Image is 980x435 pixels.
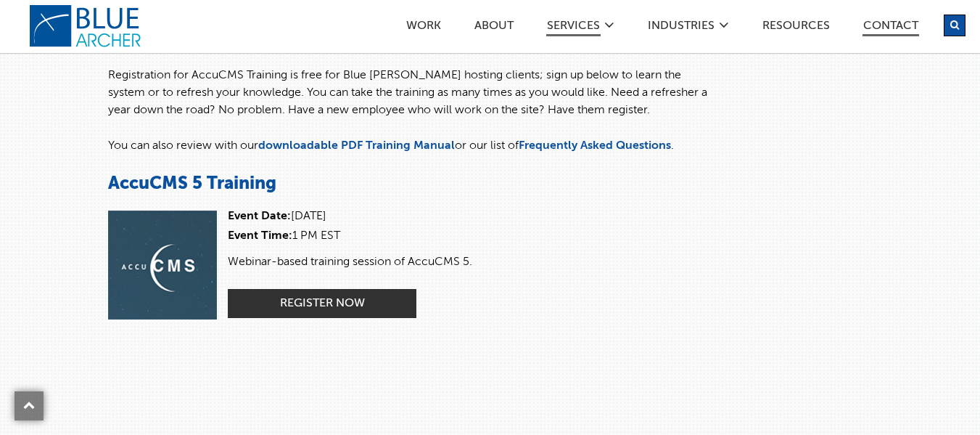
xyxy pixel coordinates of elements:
[762,20,831,36] a: Resources
[29,4,145,48] a: logo
[228,289,416,318] a: Register Now
[108,173,713,196] h3: AccuCMS 5 Training
[862,20,919,36] a: Contact
[258,140,455,152] a: downloadable PDF Training Manual
[108,137,713,155] p: You can also review with our or our list of .
[228,230,472,242] div: 1 PM EST
[108,67,713,119] p: Registration for AccuCMS Training is free for Blue [PERSON_NAME] hosting clients; sign up below t...
[405,20,442,36] a: Work
[108,211,217,320] img: cms%2D5.png
[228,211,291,222] strong: Event Date:
[474,20,514,36] a: ABOUT
[519,140,671,152] a: Frequently Asked Questions
[647,20,715,36] a: Industries
[228,253,472,271] p: Webinar-based training session of AccuCMS 5.
[228,211,472,222] div: [DATE]
[228,230,292,242] strong: Event Time:
[546,20,601,36] a: SERVICES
